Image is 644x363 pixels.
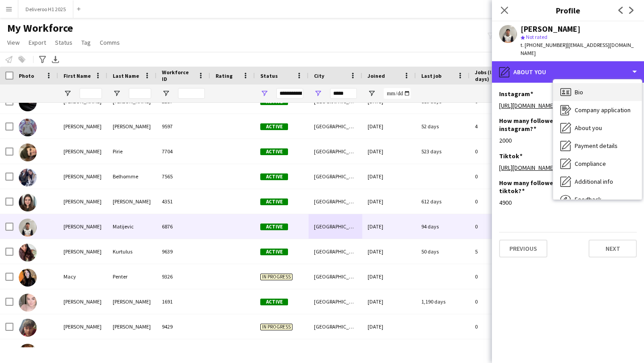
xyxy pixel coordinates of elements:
div: [PERSON_NAME] [58,289,107,314]
div: [PERSON_NAME] [58,189,107,214]
button: Open Filter Menu [162,89,170,97]
div: 0 [470,164,528,189]
img: Louis Stephens [19,118,37,136]
div: Macy [58,264,107,289]
div: 4900 [499,198,637,207]
button: Open Filter Menu [64,89,72,97]
span: Last job [421,72,441,79]
img: Marc Nason [19,319,37,337]
span: Company application [575,106,631,114]
input: Joined Filter Input [384,88,411,99]
button: Open Filter Menu [314,89,322,97]
div: Penter [107,264,157,289]
span: Export [29,38,46,46]
div: 0 [470,289,528,314]
img: Luka Matijevic [19,219,37,236]
span: Feedback [575,195,602,203]
img: Lucie Belhomme [19,169,37,186]
span: City [314,72,324,79]
img: Luca Pirie [19,144,37,161]
div: Bio [553,83,642,101]
div: [DATE] [362,189,416,214]
button: Next [589,240,637,257]
button: Open Filter Menu [113,89,121,97]
div: [PERSON_NAME] [58,314,107,339]
div: 4 [470,114,528,139]
div: About you [553,119,642,137]
span: Active [260,123,288,130]
div: Compliance [553,155,642,173]
div: Additional info [553,173,642,190]
div: 7565 [157,164,210,189]
img: Lydia Kurtulus [19,244,37,262]
div: [PERSON_NAME] [107,289,157,314]
app-action-btn: Advanced filters [37,54,48,65]
div: [PERSON_NAME] [521,25,580,33]
div: [GEOGRAPHIC_DATA] [309,239,362,264]
div: [PERSON_NAME] [58,114,107,139]
span: Status [260,72,278,79]
div: 9639 [157,239,210,264]
div: Payment details [553,137,642,155]
div: [DATE] [362,114,416,139]
span: Active [260,249,288,255]
span: Last Name [113,72,139,79]
div: [DATE] [362,264,416,289]
span: | [EMAIL_ADDRESS][DOMAIN_NAME] [521,42,634,56]
a: Status [51,37,76,48]
span: t. [PHONE_NUMBER] [521,42,567,48]
div: [PERSON_NAME] [58,239,107,264]
a: Tag [78,37,94,48]
img: Lucy Owen [19,194,37,211]
span: Bio [575,88,583,96]
div: [GEOGRAPHIC_DATA] [309,189,362,214]
div: Feedback [553,190,642,208]
span: Active [260,148,288,155]
div: [PERSON_NAME] [58,164,107,189]
div: [PERSON_NAME] [58,139,107,164]
div: [GEOGRAPHIC_DATA] [309,114,362,139]
div: [DATE] [362,214,416,239]
div: 2000 [499,136,637,144]
span: About you [575,124,602,132]
input: Last Name Filter Input [129,88,151,99]
div: 1691 [157,289,210,314]
button: Deliveroo H1 2025 [18,0,73,18]
div: [DATE] [362,239,416,264]
span: Workforce ID [162,69,194,82]
h3: Tiktok [499,152,522,160]
span: Active [260,198,288,205]
div: [GEOGRAPHIC_DATA] [309,214,362,239]
div: 6876 [157,214,210,239]
div: [DATE] [362,139,416,164]
div: 9597 [157,114,210,139]
div: About you [492,61,644,83]
div: 0 [470,264,528,289]
span: In progress [260,274,292,280]
div: 0 [470,314,528,339]
div: [PERSON_NAME] [107,114,157,139]
div: 523 days [416,139,470,164]
button: Open Filter Menu [368,89,376,97]
div: 0 [470,189,528,214]
span: Active [260,299,288,305]
span: Comms [100,38,120,46]
span: Active [260,173,288,180]
div: [PERSON_NAME] [107,314,157,339]
span: Additional info [575,177,613,186]
a: [URL][DOMAIN_NAME][DOMAIN_NAME] [499,164,597,172]
div: Belhomme [107,164,157,189]
div: 0 [470,139,528,164]
div: Company application [553,101,642,119]
div: 50 days [416,239,470,264]
div: [DATE] [362,289,416,314]
input: Workforce ID Filter Input [178,88,205,99]
div: [PERSON_NAME] [58,214,107,239]
img: Louis Penry-Davey [19,93,37,111]
h3: Instagram [499,90,533,98]
app-action-btn: Export XLSX [50,54,61,65]
div: 94 days [416,214,470,239]
div: [GEOGRAPHIC_DATA] [309,164,362,189]
button: Open Filter Menu [260,89,268,97]
div: 7704 [157,139,210,164]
